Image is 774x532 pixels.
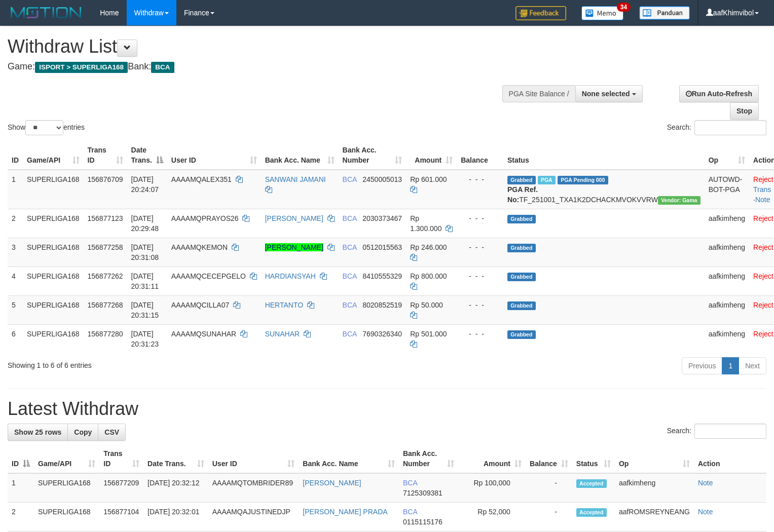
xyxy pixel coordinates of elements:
[705,238,749,267] td: aafkimheng
[265,175,326,183] a: SANWANI JAMANI
[8,399,766,419] h1: Latest Withdraw
[151,62,174,73] span: BCA
[23,141,84,170] th: Game/API: activate to sort column ascending
[74,428,92,436] span: Copy
[458,444,526,473] th: Amount: activate to sort column ascending
[576,508,607,517] span: Accepted
[410,214,441,233] span: Rp 1.300.000
[343,301,357,309] span: BCA
[615,473,694,503] td: aafkimheng
[458,503,526,531] td: Rp 52,000
[8,238,23,267] td: 3
[682,357,722,374] a: Previous
[667,120,766,135] label: Search:
[23,267,84,295] td: SUPERLIGA168
[615,503,694,531] td: aafROMSREYNEANG
[8,209,23,238] td: 2
[406,141,457,170] th: Amount: activate to sort column ascending
[23,238,84,267] td: SUPERLIGA168
[98,424,126,441] a: CSV
[461,242,499,252] div: - - -
[104,428,119,436] span: CSV
[8,170,23,209] td: 1
[582,90,630,98] span: None selected
[410,301,443,309] span: Rp 50.000
[507,273,536,281] span: Grabbed
[303,508,387,516] a: [PERSON_NAME] PRADA
[679,85,759,102] a: Run Auto-Refresh
[143,473,208,503] td: [DATE] 20:32:12
[507,215,536,223] span: Grabbed
[572,444,615,473] th: Status: activate to sort column ascending
[362,243,402,251] span: Copy 0512015563 to clipboard
[694,424,766,439] input: Search:
[88,243,123,251] span: 156877258
[403,489,443,497] span: Copy 7125309381 to clipboard
[8,324,23,353] td: 6
[705,209,749,238] td: aafkimheng
[171,175,232,183] span: AAAAMQALEX351
[131,243,159,261] span: [DATE] 20:31:08
[265,243,323,251] a: [PERSON_NAME]
[171,330,236,338] span: AAAAMQSUNAHAR
[362,175,402,183] span: Copy 2450005013 to clipboard
[8,36,506,57] h1: Withdraw List
[34,503,99,531] td: SUPERLIGA168
[458,473,526,503] td: Rp 100,000
[694,444,766,473] th: Action
[558,176,608,184] span: PGA Pending
[753,243,773,251] a: Reject
[667,424,766,439] label: Search:
[143,444,208,473] th: Date Trans.: activate to sort column ascending
[131,330,159,348] span: [DATE] 20:31:23
[343,175,357,183] span: BCA
[694,120,766,135] input: Search:
[67,424,98,441] a: Copy
[526,444,572,473] th: Balance: activate to sort column ascending
[461,300,499,310] div: - - -
[171,272,246,280] span: AAAAMQCECEPGELO
[8,267,23,295] td: 4
[265,214,323,222] a: [PERSON_NAME]
[343,272,357,280] span: BCA
[343,214,357,222] span: BCA
[131,214,159,233] span: [DATE] 20:29:48
[753,175,773,183] a: Reject
[143,503,208,531] td: [DATE] 20:32:01
[88,175,123,183] span: 156876709
[507,176,536,184] span: Grabbed
[265,272,316,280] a: HARDIANSYAH
[208,444,299,473] th: User ID: activate to sort column ascending
[461,174,499,184] div: - - -
[8,295,23,324] td: 5
[208,503,299,531] td: AAAAMQAJUSTINEDJP
[23,295,84,324] td: SUPERLIGA168
[403,518,443,526] span: Copy 0115115176 to clipboard
[526,473,572,503] td: -
[705,267,749,295] td: aafkimheng
[171,301,229,309] span: AAAAMQCILLA07
[99,473,143,503] td: 156877209
[8,473,34,503] td: 1
[705,295,749,324] td: aafkimheng
[753,330,773,338] a: Reject
[34,444,99,473] th: Game/API: activate to sort column ascending
[99,503,143,531] td: 156877104
[753,301,773,309] a: Reject
[299,444,399,473] th: Bank Acc. Name: activate to sort column ascending
[753,214,773,222] a: Reject
[88,301,123,309] span: 156877268
[410,272,447,280] span: Rp 800.000
[8,424,68,441] a: Show 25 rows
[753,272,773,280] a: Reject
[127,141,167,170] th: Date Trans.: activate to sort column descending
[457,141,503,170] th: Balance
[538,176,556,184] span: Marked by aafsoycanthlai
[362,272,402,280] span: Copy 8410555329 to clipboard
[705,170,749,209] td: AUTOWD-BOT-PGA
[261,141,339,170] th: Bank Acc. Name: activate to sort column ascending
[639,6,690,20] img: panduan.png
[8,62,506,72] h4: Game: Bank:
[208,473,299,503] td: AAAAMQTOMBRIDER89
[339,141,407,170] th: Bank Acc. Number: activate to sort column ascending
